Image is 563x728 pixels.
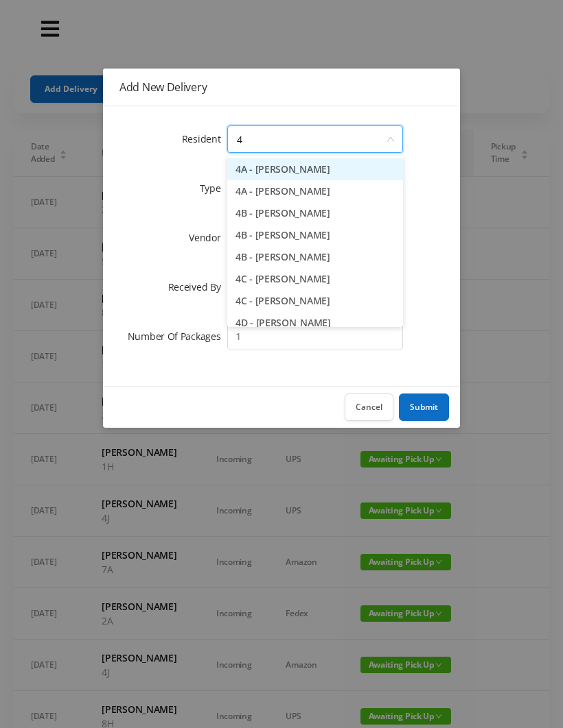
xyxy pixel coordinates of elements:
[128,330,228,343] label: Number Of Packages
[227,224,403,246] li: 4B - [PERSON_NAME]
[227,246,403,268] li: 4B - [PERSON_NAME]
[200,182,228,195] label: Type
[227,268,403,290] li: 4C - [PERSON_NAME]
[227,180,403,202] li: 4A - [PERSON_NAME]
[168,280,228,293] label: Received By
[399,393,449,421] button: Submit
[182,132,228,145] label: Resident
[345,393,393,421] button: Cancel
[189,231,227,244] label: Vendor
[119,80,444,95] div: Add New Delivery
[227,158,403,180] li: 4A - [PERSON_NAME]
[119,123,444,353] form: Add New Delivery
[387,135,395,145] i: icon: down
[227,202,403,224] li: 4B - [PERSON_NAME]
[227,312,403,334] li: 4D - [PERSON_NAME]
[227,290,403,312] li: 4C - [PERSON_NAME]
